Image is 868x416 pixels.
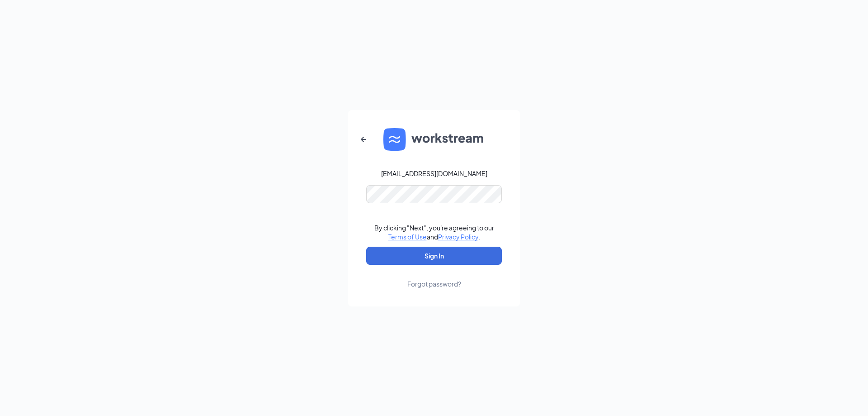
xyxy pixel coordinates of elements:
[374,223,494,241] div: By clicking "Next", you're agreeing to our and .
[388,233,427,241] a: Terms of Use
[358,134,369,145] svg: ArrowLeftNew
[407,279,461,288] div: Forgot password?
[407,265,461,288] a: Forgot password?
[353,129,374,150] button: ArrowLeftNew
[383,128,485,151] img: WS logo and Workstream text
[438,233,478,241] a: Privacy Policy
[366,247,502,265] button: Sign In
[381,169,487,178] div: [EMAIL_ADDRESS][DOMAIN_NAME]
